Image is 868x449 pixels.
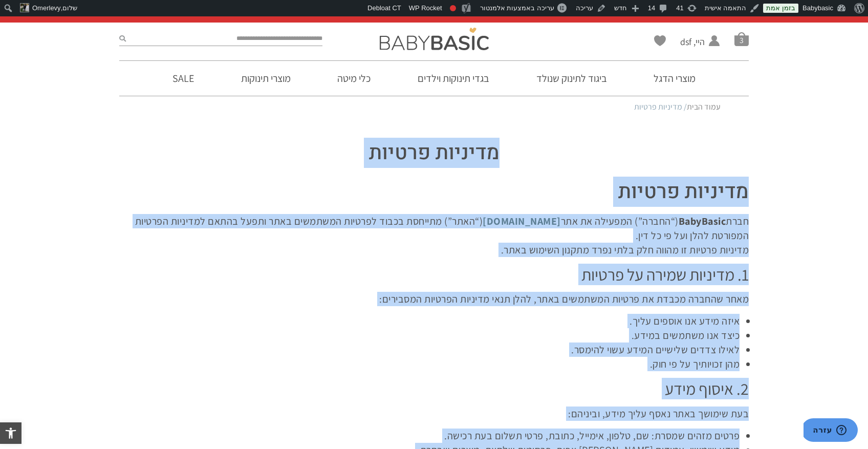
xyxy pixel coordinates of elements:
span: Omerlevy [32,4,61,12]
span: סל קניות [734,32,749,46]
h1: מדיניות פרטיות [119,139,749,167]
nav: Breadcrumb [147,101,721,113]
h2: 2. איסוף מידע [119,379,749,398]
a: בזמן אמת [763,4,798,13]
strong: BabyBasic [679,215,726,228]
a: עמוד הבית [687,101,721,112]
span: משלוח חינם עד הבית בקנייה מעל 299 שקלים [363,6,505,17]
p: מאחר שהחברה מכבדת את פרטיות המשתמשים באתר, להלן תנאי מדיניות הפרטיות המסבירים: [119,292,749,306]
p: מהן זכויותיך על פי חוק. [119,357,740,371]
span: Wishlist [654,35,666,50]
p: כיצד אנו משתמשים במידע. [119,328,740,343]
img: Baby Basic בגדי תינוקות וילדים אונליין [380,28,489,50]
a: [DOMAIN_NAME] [483,215,561,228]
a: מוצרי תינוקות [226,61,306,96]
h1: מדיניות פרטיות [119,178,749,206]
a: ביגוד לתינוק שנולד [521,61,622,96]
h2: 1. מדיניות שמירה על פרטיות [119,265,749,284]
a: סל קניות3 [734,32,749,46]
p: איזה מידע אנו אוספים עליך. [119,314,740,328]
p: פרטים מזהים שמסרת: שם, טלפון, אימייל, כתובת, פרטי תשלום בעת רכישה. [119,429,740,443]
p: לאילו צדדים שלישיים המידע עשוי להימסר. [119,343,740,357]
a: SALE [157,61,209,96]
a: Wishlist [654,35,666,46]
a: כלי מיטה [322,61,386,96]
a: מוצרי הדגל [638,61,711,96]
p: בעת שימושך באתר נאסף עליך מידע, וביניהם: [119,407,749,421]
iframe: פותח יישומון שאפשר לשוחח בו בצ'אט עם אחד הנציגים שלנו [804,418,858,444]
div: Focus keyphrase not set [450,5,456,11]
a: בגדי תינוקות וילדים [402,61,505,96]
span: עריכה באמצעות אלמנטור [480,4,554,12]
p: חברת (“החברה”) המפעילה את אתר (“האתר”) מתייחסת בכבוד לפרטיות המשתמשים באתר ותפעל בהתאם למדיניות ה... [119,214,749,257]
span: החשבון שלי [680,49,705,61]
